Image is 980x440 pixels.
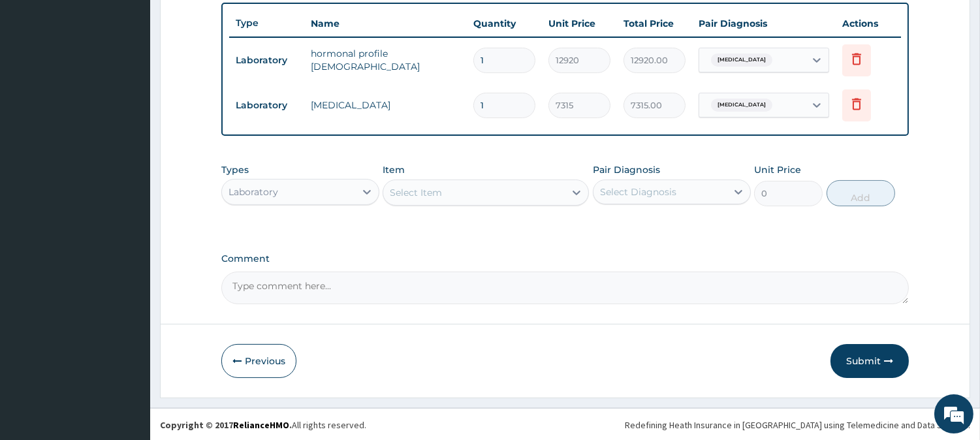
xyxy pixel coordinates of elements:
button: Previous [221,344,296,378]
th: Pair Diagnosis [692,10,836,37]
label: Pair Diagnosis [593,163,660,176]
button: Submit [830,344,909,378]
th: Actions [836,10,901,37]
div: Laboratory [229,185,278,198]
td: Laboratory [229,93,304,118]
button: Add [827,180,895,206]
th: Quantity [467,10,542,37]
th: Name [304,10,467,37]
th: Type [229,11,304,35]
span: We're online! [76,135,180,267]
div: Chat with us now [68,73,219,90]
th: Total Price [617,10,692,37]
label: Item [383,163,405,176]
label: Types [221,165,249,176]
a: RelianceHMO [233,419,289,431]
div: Select Diagnosis [600,185,676,198]
img: d_794563401_company_1708531726252_794563401 [24,65,53,98]
label: Unit Price [754,163,801,176]
td: [MEDICAL_DATA] [304,92,467,118]
td: hormonal profile [DEMOGRAPHIC_DATA] [304,40,467,80]
div: Select Item [390,186,442,199]
strong: Copyright © 2017 . [160,419,292,431]
textarea: Type your message and hit 'Enter' [7,298,249,343]
th: Unit Price [542,10,617,37]
span: [MEDICAL_DATA] [711,99,772,112]
div: Redefining Heath Insurance in [GEOGRAPHIC_DATA] using Telemedicine and Data Science! [625,418,970,432]
td: Laboratory [229,48,304,72]
span: [MEDICAL_DATA] [711,54,772,67]
div: Minimize live chat window [214,7,245,38]
label: Comment [221,253,909,264]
